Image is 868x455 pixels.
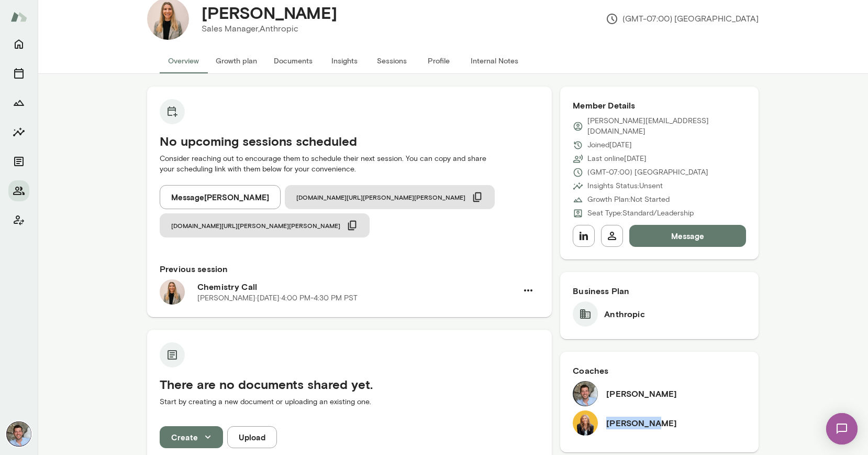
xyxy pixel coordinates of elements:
h6: Chemistry Call [197,280,517,293]
p: Consider reaching out to encourage them to schedule their next session. You can copy and share yo... [160,154,539,175]
img: David Sferlazza [573,381,598,406]
span: [DOMAIN_NAME][URL][PERSON_NAME][PERSON_NAME] [171,221,340,230]
button: [DOMAIN_NAME][URL][PERSON_NAME][PERSON_NAME] [160,213,370,237]
p: Start by creating a new document or uploading an existing one. [160,397,539,407]
button: Insights [8,122,29,143]
p: (GMT-07:00) [GEOGRAPHIC_DATA] [587,167,708,178]
button: Internal Notes [462,48,527,73]
h5: No upcoming sessions scheduled [160,133,539,149]
h4: [PERSON_NAME] [202,3,337,23]
button: Overview [160,48,207,73]
button: Growth plan [207,48,265,73]
h6: Member Details [573,99,746,112]
button: Growth Plan [8,92,29,113]
span: [DOMAIN_NAME][URL][PERSON_NAME][PERSON_NAME] [296,193,465,201]
button: Documents [8,151,29,172]
p: Seat Type: Standard/Leadership [587,208,694,219]
p: Growth Plan: Not Started [587,194,670,205]
h6: Anthropic [604,308,644,320]
button: Home [8,34,29,55]
button: Sessions [8,63,29,84]
img: Leah Beltz [573,410,598,436]
p: (GMT-07:00) [GEOGRAPHIC_DATA] [606,13,759,25]
img: David Sferlazza [6,421,31,447]
button: Sessions [368,48,415,73]
button: Profile [415,48,462,73]
button: Insights [321,48,368,73]
h6: [PERSON_NAME] [606,417,677,429]
button: Create [160,426,223,448]
h6: Coaches [573,364,746,377]
p: Sales Manager, Anthropic [202,23,337,35]
button: Client app [8,210,29,231]
button: Message [629,225,746,247]
p: [PERSON_NAME][EMAIL_ADDRESS][DOMAIN_NAME] [587,116,746,137]
p: Insights Status: Unsent [587,181,663,191]
h6: [PERSON_NAME] [606,387,677,400]
p: Last online [DATE] [587,154,647,164]
button: Message[PERSON_NAME] [160,185,281,209]
h6: Previous session [160,263,539,275]
button: Members [8,180,29,201]
button: Documents [265,48,321,73]
img: Mento [10,7,27,27]
button: Upload [227,426,277,448]
h6: Business Plan [573,285,746,297]
button: [DOMAIN_NAME][URL][PERSON_NAME][PERSON_NAME] [285,185,495,209]
p: Joined [DATE] [587,140,632,150]
p: [PERSON_NAME] · [DATE] · 4:00 PM-4:30 PM PST [197,293,358,304]
h5: There are no documents shared yet. [160,376,539,393]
